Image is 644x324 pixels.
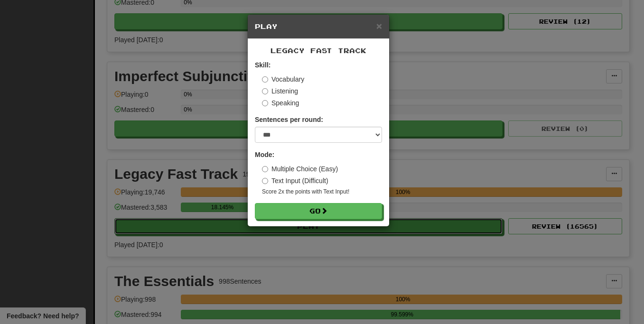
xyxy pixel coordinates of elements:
[262,164,338,174] label: Multiple Choice (Easy)
[262,74,304,84] label: Vocabulary
[255,203,382,219] button: Go
[255,61,271,69] strong: Skill:
[262,188,382,196] small: Score 2x the points with Text Input !
[271,46,366,55] span: Legacy Fast Track
[262,76,268,83] input: Vocabulary
[262,178,268,184] input: Text Input (Difficult)
[255,151,274,158] strong: Mode:
[376,21,382,31] button: Close
[255,115,323,124] label: Sentences per round:
[255,22,382,31] h5: Play
[262,166,268,172] input: Multiple Choice (Easy)
[262,88,268,94] input: Listening
[376,20,382,31] span: ×
[262,86,298,96] label: Listening
[262,176,328,185] label: Text Input (Difficult)
[262,98,299,108] label: Speaking
[262,100,268,106] input: Speaking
